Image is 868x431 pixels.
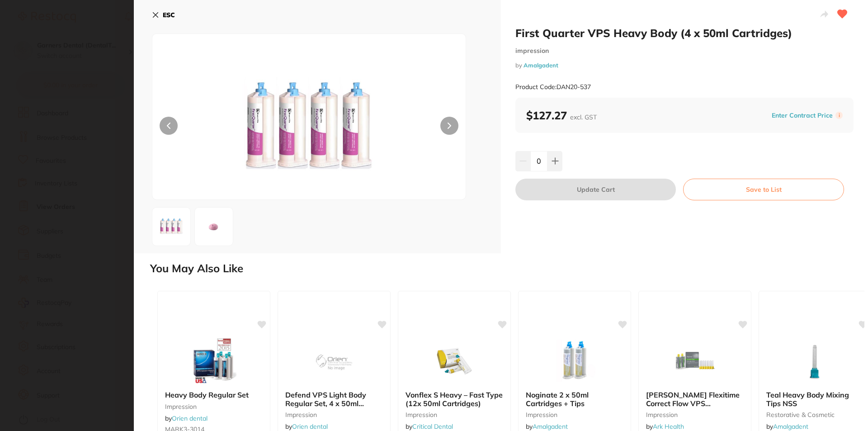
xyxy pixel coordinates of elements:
[165,391,263,399] b: Heavy Body Regular Set
[285,391,383,407] b: Defend VPS Light Body Regular Set, 4 x 50ml Cartridges
[406,422,453,431] span: by
[683,179,844,200] button: Save to List
[526,411,623,418] small: impression
[292,422,328,431] a: Orien dental
[515,83,591,91] small: Product Code: DAN20-537
[646,411,744,418] small: impression
[773,422,808,431] a: Amalgadent
[184,338,243,384] img: Heavy Body Regular Set
[533,422,568,431] a: Amalgadent
[526,391,623,407] b: Noginate 2 x 50ml Cartridges + Tips
[786,338,844,384] img: Teal Heavy Body Mixing Tips NSS
[526,109,597,122] b: $127.27
[526,422,568,431] span: by
[152,7,175,23] button: ESC
[198,210,230,243] img: MjA1MzctMi1qcGc
[172,414,208,422] a: Orien dental
[515,47,854,55] small: impression
[215,57,403,199] img: MjA1MzctanBn
[285,411,383,418] small: impression
[665,338,724,384] img: Kulzer Flexitime Correct Flow VPS Impression Material 2 x 50ml
[835,112,843,119] label: i
[425,338,484,384] img: Vonflex S Heavy – Fast Type (12x 50ml Cartridges)
[524,62,558,69] a: Amalgadent
[285,422,328,431] span: by
[545,338,604,384] img: Noginate 2 x 50ml Cartridges + Tips
[646,391,744,407] b: Kulzer Flexitime Correct Flow VPS Impression Material 2 x 50ml
[515,179,676,200] button: Update Cart
[515,26,854,40] h2: First Quarter VPS Heavy Body (4 x 50ml Cartridges)
[766,422,808,431] span: by
[766,391,864,407] b: Teal Heavy Body Mixing Tips NSS
[412,422,453,431] a: Critical Dental
[515,62,854,69] small: by
[769,111,835,120] button: Enter Contract Price
[406,391,503,407] b: Vonflex S Heavy – Fast Type (12x 50ml Cartridges)
[305,338,363,384] img: Defend VPS Light Body Regular Set, 4 x 50ml Cartridges
[766,411,864,418] small: restorative & cosmetic
[406,411,503,418] small: impression
[646,422,684,431] span: by
[155,210,188,243] img: MjA1MzctanBn
[570,113,597,121] span: excl. GST
[150,262,864,275] h2: You May Also Like
[165,403,263,410] small: impression
[165,414,208,422] span: by
[653,422,684,431] a: Ark Health
[163,11,175,19] b: ESC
